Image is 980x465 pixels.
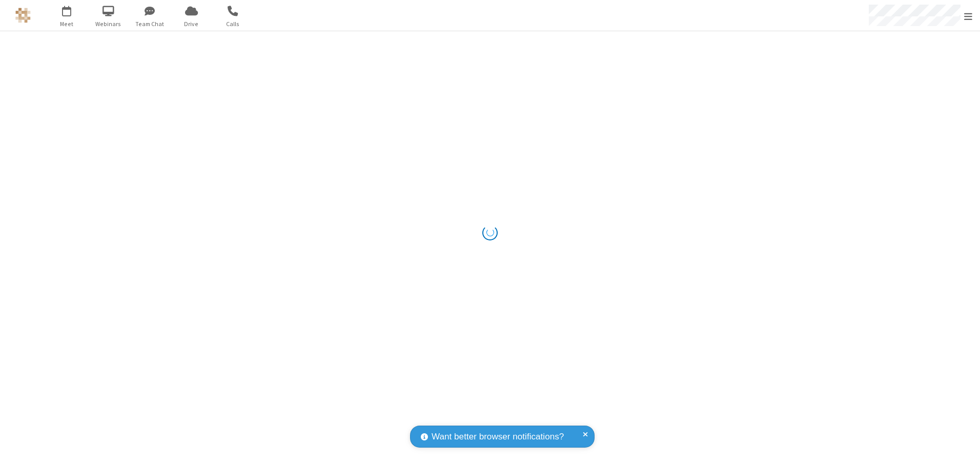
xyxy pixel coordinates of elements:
[131,19,169,29] span: Team Chat
[15,8,31,23] img: QA Selenium DO NOT DELETE OR CHANGE
[89,19,128,29] span: Webinars
[48,19,86,29] span: Meet
[214,19,252,29] span: Calls
[172,19,211,29] span: Drive
[432,430,564,444] span: Want better browser notifications?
